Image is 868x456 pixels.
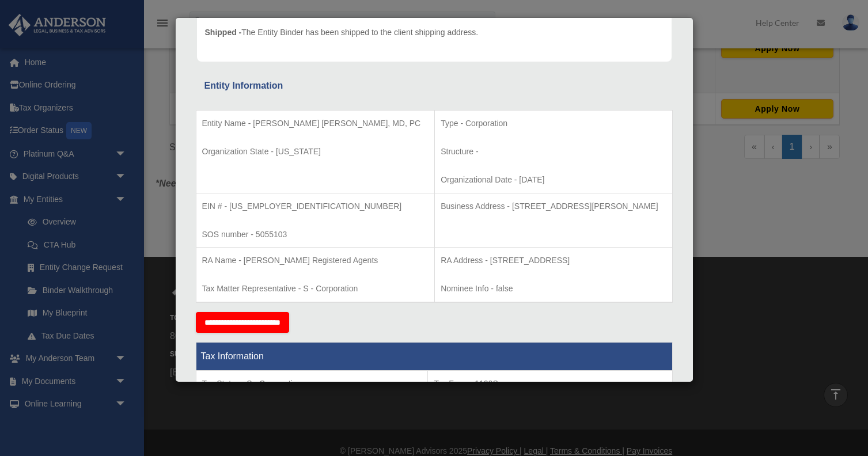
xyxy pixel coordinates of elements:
[441,199,666,214] p: Business Address - [STREET_ADDRESS][PERSON_NAME]
[441,173,666,187] p: Organizational Date - [DATE]
[202,116,429,131] p: Entity Name - [PERSON_NAME] [PERSON_NAME], MD, PC
[196,370,428,455] td: Tax Period Type - Calendar Year
[441,282,666,296] p: Nominee Info - false
[202,227,429,242] p: SOS number - 5055103
[441,253,666,268] p: RA Address - [STREET_ADDRESS]
[202,253,429,268] p: RA Name - [PERSON_NAME] Registered Agents
[205,25,479,40] p: The Entity Binder has been shipped to the client shipping address.
[441,116,666,131] p: Type - Corporation
[434,377,666,391] p: Tax Form - 1120S
[202,282,429,296] p: Tax Matter Representative - S - Corporation
[204,78,664,94] div: Entity Information
[202,145,429,159] p: Organization State - [US_STATE]
[205,28,242,37] span: Shipped -
[441,145,666,159] p: Structure -
[202,377,422,391] p: Tax Status - S - Corporation
[196,342,672,370] th: Tax Information
[202,199,429,214] p: EIN # - [US_EMPLOYER_IDENTIFICATION_NUMBER]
